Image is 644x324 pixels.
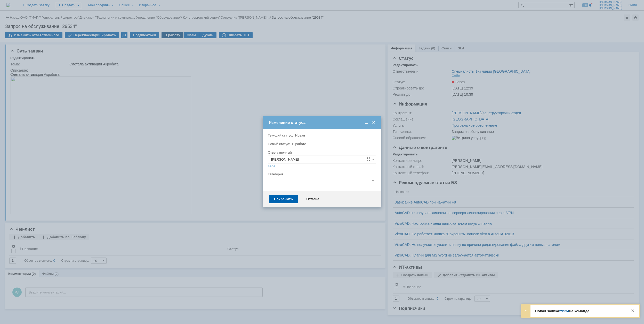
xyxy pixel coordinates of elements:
[268,164,276,168] a: себе
[366,157,371,161] span: Сложная форма
[535,309,589,313] strong: Новая заявка на команде
[364,120,369,125] span: Свернуть (Ctrl + M)
[630,308,636,314] div: Закрыть
[269,120,376,125] div: Изменение статуса
[268,133,293,137] label: Текущий статус:
[268,142,290,146] label: Новый статус:
[268,151,375,154] div: Ответственный
[292,142,306,146] span: В работе
[559,309,569,313] a: 29534
[268,172,375,176] div: Категория
[295,133,305,137] span: Новая
[523,308,529,314] div: Развернуть
[371,120,376,125] span: Закрыть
